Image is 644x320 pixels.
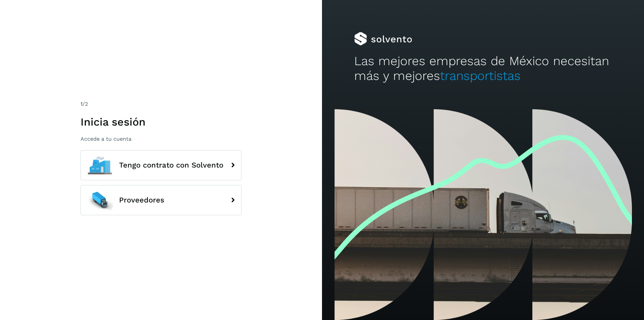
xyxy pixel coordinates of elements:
span: Tengo contrato con Solvento [119,161,223,169]
div: /2 [80,100,241,108]
span: Proveedores [119,196,164,204]
span: transportistas [440,68,521,83]
button: Proveedores [80,185,241,215]
h2: Las mejores empresas de México necesitan más y mejores [354,54,612,84]
button: Tengo contrato con Solvento [80,150,241,180]
p: Accede a tu cuenta [80,136,241,142]
span: 1 [80,101,83,107]
h1: Inicia sesión [80,116,241,128]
